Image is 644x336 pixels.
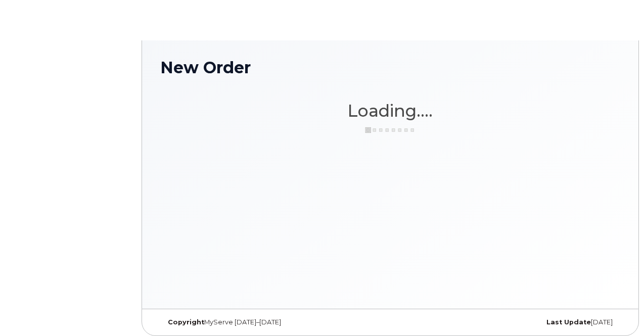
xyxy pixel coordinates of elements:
strong: Copyright [168,318,204,326]
strong: Last Update [546,318,591,326]
h1: Loading.... [160,102,620,120]
div: [DATE] [467,318,620,326]
img: ajax-loader-3a6953c30dc77f0bf724df975f13086db4f4c1262e45940f03d1251963f1bf2e.gif [365,126,416,134]
h1: New Order [160,59,620,76]
div: MyServe [DATE]–[DATE] [160,318,313,326]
